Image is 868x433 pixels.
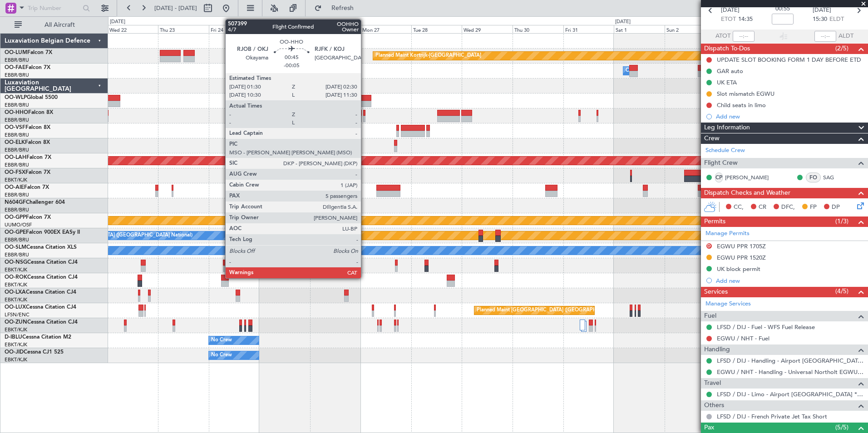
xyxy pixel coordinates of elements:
[706,243,712,249] button: D
[5,341,27,348] a: EBKT/KJK
[411,25,462,33] div: Tue 28
[775,5,790,14] span: 00:55
[704,158,738,168] span: Flight Crew
[5,335,22,340] span: D-IBLU
[717,67,743,75] div: GAR auto
[5,72,29,79] a: EBBR/BRU
[5,296,27,303] a: EBKT/KJK
[5,356,27,363] a: EBKT/KJK
[110,18,125,26] div: [DATE]
[40,229,192,242] div: No Crew [GEOGRAPHIC_DATA] ([GEOGRAPHIC_DATA] National)
[717,390,863,398] a: LFSD / DIJ - Limo - Airport [GEOGRAPHIC_DATA] **MyHandling** LFSD / DIJ
[717,101,766,109] div: Child seats in limo
[5,290,76,295] a: OO-LXACessna Citation CJ4
[28,1,80,15] input: Trip Number
[835,216,848,226] span: (1/3)
[759,203,766,212] span: CR
[5,335,71,340] a: D-IBLUCessna Citation M2
[717,90,774,98] div: Slot mismatch EGWU
[738,15,753,24] span: 14:35
[614,25,665,33] div: Sat 1
[704,216,725,227] span: Permits
[716,113,863,120] div: Add new
[5,320,78,325] a: OO-ZUNCessna Citation CJ4
[310,1,365,15] button: Refresh
[835,286,848,296] span: (4/5)
[813,15,827,24] span: 15:30
[717,242,766,250] div: EGWU PPR 1705Z
[715,32,730,41] span: ATOT
[5,125,25,130] span: OO-VSF
[325,64,387,78] div: Owner Melsbroek Air Base
[5,132,29,138] a: EBBR/BRU
[717,335,769,342] a: EGWU / NHT - Fuel
[5,117,29,123] a: EBBR/BRU
[626,64,687,78] div: Owner Melsbroek Air Base
[10,18,99,32] button: All Aircraft
[5,275,78,280] a: OO-ROKCessna Citation CJ4
[810,203,817,212] span: FP
[158,25,209,33] div: Thu 23
[5,320,27,325] span: OO-ZUN
[823,173,843,182] a: SAG
[704,44,750,54] span: Dispatch To-Dos
[5,290,26,295] span: OO-LXA
[5,185,24,190] span: OO-AIE
[5,57,29,64] a: EBBR/BRU
[24,22,96,28] span: All Aircraft
[310,25,361,33] div: Sun 26
[5,230,80,235] a: OO-GPEFalcon 900EX EASy II
[5,349,64,355] a: OO-JIDCessna CJ1 525
[704,400,724,411] span: Others
[5,65,50,70] a: OO-FAEFalcon 7X
[5,251,29,258] a: EBBR/BRU
[832,203,840,212] span: DP
[5,260,27,265] span: OO-NSG
[5,260,78,265] a: OO-NSGCessna Citation CJ4
[716,277,863,285] div: Add new
[5,177,27,183] a: EBKT/KJK
[209,25,260,33] div: Fri 24
[734,203,744,212] span: CC,
[717,323,815,331] a: LFSD / DIJ - Fuel - WFS Fuel Release
[5,140,25,145] span: OO-ELK
[704,311,716,321] span: Fuel
[835,423,848,432] span: (5/5)
[5,192,29,198] a: EBBR/BRU
[829,15,844,24] span: ELDT
[5,245,26,250] span: OO-SLM
[5,266,27,273] a: EBKT/KJK
[704,378,721,389] span: Travel
[5,326,27,333] a: EBKT/KJK
[5,155,26,160] span: OO-LAH
[5,281,27,288] a: EBKT/KJK
[715,172,723,182] div: CP
[705,300,751,309] a: Manage Services
[5,275,27,280] span: OO-ROK
[665,25,715,33] div: Sun 2
[5,162,29,168] a: EBBR/BRU
[5,170,25,175] span: OO-FSX
[725,173,769,182] a: [PERSON_NAME]
[813,6,831,15] span: [DATE]
[5,170,50,175] a: OO-FSXFalcon 7X
[211,334,232,347] div: No Crew
[717,79,737,86] div: UK ETA
[5,305,76,310] a: OO-LUXCessna Citation CJ4
[5,95,27,100] span: OO-WLP
[5,311,30,318] a: LFSN/ENC
[375,49,481,63] div: Planned Maint Kortrijk-[GEOGRAPHIC_DATA]
[5,305,26,310] span: OO-LUX
[5,140,50,145] a: OO-ELKFalcon 8X
[5,221,32,228] a: UUMO/OSF
[259,25,310,33] div: Sat 25
[5,95,58,100] a: OO-WLPGlobal 5500
[704,123,750,133] span: Leg Information
[615,18,631,26] div: [DATE]
[154,4,197,12] span: [DATE] - [DATE]
[717,413,827,420] a: LFSD / DIJ - French Private Jet Tax Short
[704,423,714,433] span: Pax
[5,65,25,70] span: OO-FAE
[5,200,65,205] a: N604GFChallenger 604
[5,185,49,190] a: OO-AIEFalcon 7X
